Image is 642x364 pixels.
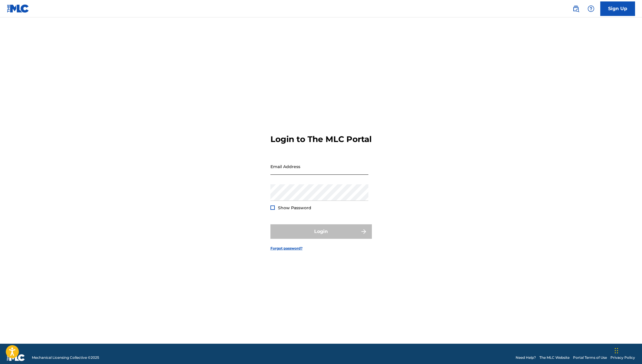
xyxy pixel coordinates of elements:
[32,355,99,360] span: Mechanical Licensing Collective © 2025
[613,336,642,364] iframe: Chat Widget
[7,354,25,361] img: logo
[270,134,372,144] h3: Login to The MLC Portal
[278,205,311,210] span: Show Password
[588,5,594,12] img: help
[539,355,570,360] a: The MLC Website
[573,355,607,360] a: Portal Terms of Use
[7,4,29,13] img: MLC Logo
[610,355,635,360] a: Privacy Policy
[572,5,579,12] img: search
[615,342,618,359] div: Drag
[570,3,582,14] a: Public Search
[600,1,635,16] a: Sign Up
[270,246,303,251] a: Forgot password?
[585,3,597,14] div: Help
[516,355,536,360] a: Need Help?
